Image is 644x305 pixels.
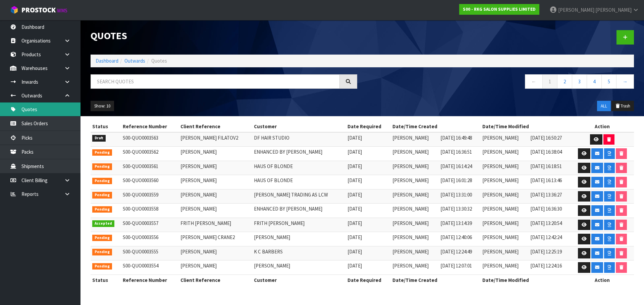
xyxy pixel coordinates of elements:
[529,132,571,147] td: [DATE] 16:50:27
[252,218,346,232] td: FRITH [PERSON_NAME]
[179,275,253,285] th: Client Reference
[587,74,602,89] a: 4
[252,121,346,132] th: Customer
[595,7,632,13] span: [PERSON_NAME]
[439,175,481,189] td: [DATE] 16:01:28
[121,121,178,132] th: Reference Number
[252,175,346,189] td: HAUS OF BLONDE
[92,178,112,184] span: Pending
[529,232,571,246] td: [DATE] 12:42:24
[481,175,528,189] td: [PERSON_NAME]
[91,30,357,41] h1: Quotes
[179,175,253,189] td: [PERSON_NAME]
[179,147,253,161] td: [PERSON_NAME]
[439,246,481,260] td: [DATE] 12:24:49
[252,204,346,218] td: ENHANCED BY [PERSON_NAME]
[391,275,481,285] th: Date/Time Created
[346,121,391,132] th: Date Required
[391,246,438,260] td: [PERSON_NAME]
[571,121,634,132] th: Action
[611,101,634,111] button: Trash
[459,4,539,15] a: S00 - RKG SALON SUPPLIES LIMITED
[542,74,557,89] a: 1
[10,6,18,14] img: cube-alt.png
[92,263,112,270] span: Pending
[481,204,528,218] td: [PERSON_NAME]
[529,246,571,260] td: [DATE] 12:25:19
[597,101,611,111] button: ALL
[347,248,362,255] span: [DATE]
[252,189,346,204] td: [PERSON_NAME] TRADING AS LCW
[252,275,346,285] th: Customer
[179,121,253,132] th: Client Reference
[121,246,178,260] td: S00-QUO0003555
[557,74,572,89] a: 2
[529,189,571,204] td: [DATE] 13:36:27
[347,149,362,155] span: [DATE]
[529,175,571,189] td: [DATE] 16:13:46
[92,235,112,241] span: Pending
[481,218,528,232] td: [PERSON_NAME]
[252,147,346,161] td: ENHANCED BY [PERSON_NAME]
[439,218,481,232] td: [DATE] 13:14:39
[347,192,362,198] span: [DATE]
[121,275,178,285] th: Reference Number
[572,74,587,89] a: 3
[151,58,167,64] span: Quotes
[481,246,528,260] td: [PERSON_NAME]
[529,218,571,232] td: [DATE] 13:20:54
[57,7,67,14] small: WMS
[92,206,112,213] span: Pending
[391,218,438,232] td: [PERSON_NAME]
[439,161,481,175] td: [DATE] 16:14:24
[252,260,346,275] td: [PERSON_NAME]
[391,260,438,275] td: [PERSON_NAME]
[121,218,178,232] td: S00-QUO0003557
[347,177,362,183] span: [DATE]
[481,275,571,285] th: Date/Time Modified
[121,147,178,161] td: S00-QUO0003562
[252,246,346,260] td: K C BARBERS
[391,121,481,132] th: Date/Time Created
[92,163,112,170] span: Pending
[347,234,362,240] span: [DATE]
[391,161,438,175] td: [PERSON_NAME]
[252,232,346,246] td: [PERSON_NAME]
[347,262,362,269] span: [DATE]
[91,101,114,111] button: Show: 10
[179,232,253,246] td: [PERSON_NAME] CRANE2
[439,132,481,147] td: [DATE] 16:49:48
[481,132,528,147] td: [PERSON_NAME]
[252,161,346,175] td: HAUS OF BLONDE
[347,163,362,169] span: [DATE]
[347,220,362,226] span: [DATE]
[121,175,178,189] td: S00-QUO0003560
[92,220,114,227] span: Accepted
[347,206,362,212] span: [DATE]
[91,275,121,285] th: Status
[529,147,571,161] td: [DATE] 16:38:04
[96,58,118,64] a: Dashboard
[179,189,253,204] td: [PERSON_NAME]
[179,132,253,147] td: [PERSON_NAME] FILATOV2
[481,189,528,204] td: [PERSON_NAME]
[529,260,571,275] td: [DATE] 12:24:16
[391,132,438,147] td: [PERSON_NAME]
[558,7,594,13] span: [PERSON_NAME]
[346,275,391,285] th: Date Required
[21,6,56,14] span: ProStock
[571,275,634,285] th: Action
[124,58,145,64] a: Outwards
[439,189,481,204] td: [DATE] 13:31:00
[481,121,571,132] th: Date/Time Modified
[179,260,253,275] td: [PERSON_NAME]
[481,147,528,161] td: [PERSON_NAME]
[525,74,543,89] a: ←
[616,74,634,89] a: →
[92,135,106,142] span: Draft
[463,6,536,12] strong: S00 - RKG SALON SUPPLIES LIMITED
[91,121,121,132] th: Status
[121,189,178,204] td: S00-QUO0003559
[92,149,112,156] span: Pending
[529,204,571,218] td: [DATE] 16:36:30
